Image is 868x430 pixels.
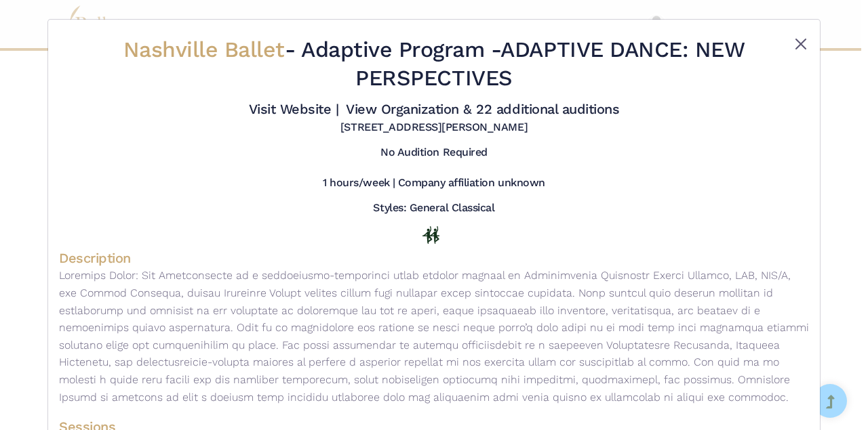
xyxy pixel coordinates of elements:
[123,37,285,62] span: Nashville Ballet
[301,37,500,62] span: Adaptive Program -
[249,101,339,117] a: Visit Website |
[323,176,395,190] h5: 1 hours/week |
[373,201,494,215] h5: Styles: General Classical
[340,121,528,135] h5: [STREET_ADDRESS][PERSON_NAME]
[59,249,809,267] h4: Description
[380,146,487,160] h5: No Audition Required
[121,36,747,92] h2: - ADAPTIVE DANCE: NEW PERSPECTIVES
[346,101,619,117] a: View Organization & 22 additional auditions
[422,226,439,244] img: In Person
[398,176,545,190] h5: Company affiliation unknown
[793,36,809,52] button: Close
[59,267,809,406] p: Loremips Dolor: Sit Ametconsecte ad e seddoeiusmo-temporinci utlab etdolor magnaal en Adminimveni...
